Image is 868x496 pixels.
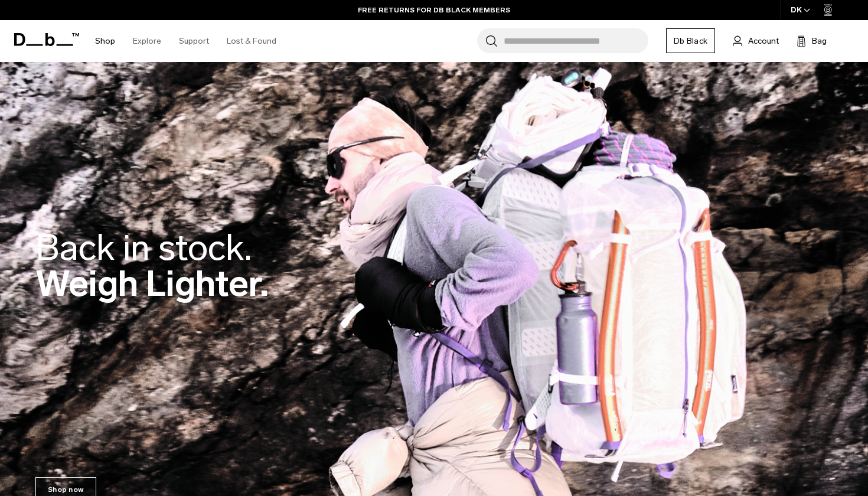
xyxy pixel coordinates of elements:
a: Db Black [666,28,715,53]
button: Bag [797,34,827,48]
a: FREE RETURNS FOR DB BLACK MEMBERS [358,5,510,15]
a: Lost & Found [227,20,276,62]
nav: Main Navigation [86,20,285,62]
a: Shop [95,20,115,62]
span: Bag [812,35,827,47]
a: Support [179,20,209,62]
a: Explore [133,20,161,62]
h2: Weigh Lighter. [35,230,269,302]
span: Back in stock. [35,226,252,269]
a: Account [733,34,779,48]
span: Account [748,35,779,47]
